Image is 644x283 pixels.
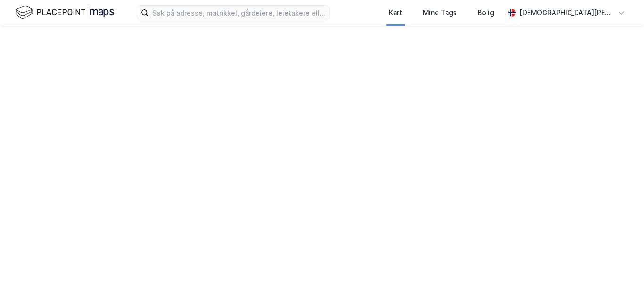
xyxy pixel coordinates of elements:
div: [DEMOGRAPHIC_DATA][PERSON_NAME] [520,7,614,18]
div: Kart [389,7,402,18]
img: logo.f888ab2527a4732fd821a326f86c7f29.svg [15,4,114,21]
div: Mine Tags [423,7,457,18]
iframe: Chat Widget [597,238,644,283]
div: Bolig [478,7,494,18]
input: Søk på adresse, matrikkel, gårdeiere, leietakere eller personer [149,6,329,20]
